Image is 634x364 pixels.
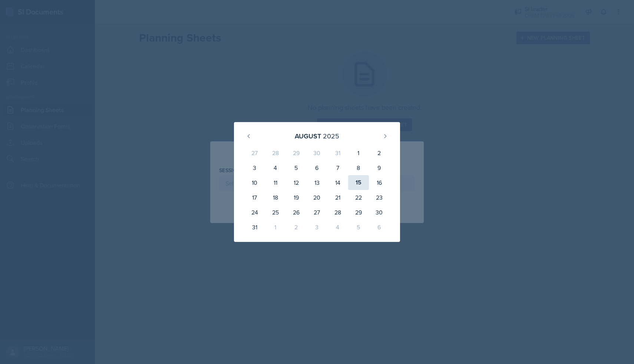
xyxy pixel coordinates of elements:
[286,190,307,205] div: 19
[244,220,265,235] div: 31
[307,190,327,205] div: 20
[307,145,327,160] div: 30
[327,175,348,190] div: 14
[348,160,369,175] div: 8
[348,205,369,220] div: 29
[265,190,286,205] div: 18
[327,145,348,160] div: 31
[265,160,286,175] div: 4
[369,190,390,205] div: 23
[244,175,265,190] div: 10
[244,190,265,205] div: 17
[286,145,307,160] div: 29
[348,190,369,205] div: 22
[348,220,369,235] div: 5
[307,220,327,235] div: 3
[307,205,327,220] div: 27
[286,220,307,235] div: 2
[295,131,321,141] div: August
[286,160,307,175] div: 5
[265,145,286,160] div: 28
[348,175,369,190] div: 15
[265,175,286,190] div: 11
[286,175,307,190] div: 12
[307,175,327,190] div: 13
[327,205,348,220] div: 28
[369,175,390,190] div: 16
[307,160,327,175] div: 6
[265,220,286,235] div: 1
[244,205,265,220] div: 24
[369,220,390,235] div: 6
[265,205,286,220] div: 25
[327,160,348,175] div: 7
[286,205,307,220] div: 26
[244,145,265,160] div: 27
[369,205,390,220] div: 30
[244,160,265,175] div: 3
[369,145,390,160] div: 2
[327,190,348,205] div: 21
[327,220,348,235] div: 4
[348,145,369,160] div: 1
[323,131,339,141] div: 2025
[369,160,390,175] div: 9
